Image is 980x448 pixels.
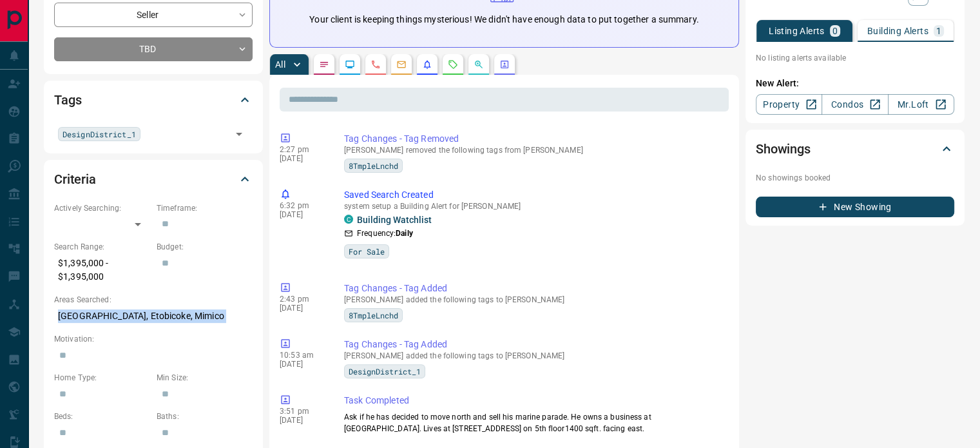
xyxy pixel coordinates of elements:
[756,94,822,115] a: Property
[821,94,888,115] a: Condos
[344,295,724,304] p: [PERSON_NAME] added the following tags to [PERSON_NAME]
[54,372,150,384] p: Home Type:
[54,169,96,190] h2: Criteria
[345,59,355,70] svg: Lead Browsing Activity
[280,351,325,360] p: 10:53 am
[344,411,724,434] p: Ask if he has decided to move north and sell his marine parade. He owns a business at [GEOGRAPHIC...
[867,26,928,35] p: Building Alerts
[280,201,325,210] p: 6:32 pm
[275,60,285,69] p: All
[157,411,253,422] p: Baths:
[157,241,253,253] p: Budget:
[344,146,724,155] p: [PERSON_NAME] removed the following tags from [PERSON_NAME]
[344,132,724,146] p: Tag Changes - Tag Removed
[344,351,724,360] p: [PERSON_NAME] added the following tags to [PERSON_NAME]
[54,3,253,26] div: Seller
[396,59,407,70] svg: Emails
[474,59,484,70] svg: Opportunities
[54,202,150,214] p: Actively Searching:
[349,365,421,378] span: DesignDistrict_1
[832,26,838,35] p: 0
[280,304,325,313] p: [DATE]
[62,128,136,141] span: DesignDistrict_1
[230,125,248,143] button: Open
[344,282,724,295] p: Tag Changes - Tag Added
[54,37,253,61] div: TBD
[756,197,954,217] button: New Showing
[769,26,825,35] p: Listing Alerts
[309,13,698,26] p: Your client is keeping things mysterious! We didn't have enough data to put together a summary.
[370,59,381,70] svg: Calls
[280,154,325,163] p: [DATE]
[280,416,325,425] p: [DATE]
[344,188,724,202] p: Saved Search Created
[280,295,325,304] p: 2:43 pm
[54,164,253,195] div: Criteria
[756,172,954,184] p: No showings booked
[54,90,81,110] h2: Tags
[157,372,253,384] p: Min Size:
[54,294,253,306] p: Areas Searched:
[756,133,954,164] div: Showings
[344,202,724,211] p: system setup a Building Alert for [PERSON_NAME]
[280,145,325,154] p: 2:27 pm
[319,59,329,70] svg: Notes
[54,411,150,422] p: Beds:
[344,338,724,351] p: Tag Changes - Tag Added
[396,229,413,238] strong: Daily
[349,245,385,258] span: For Sale
[756,52,954,64] p: No listing alerts available
[54,333,253,345] p: Motivation:
[357,215,432,225] a: Building Watchlist
[280,210,325,219] p: [DATE]
[54,241,150,253] p: Search Range:
[157,202,253,214] p: Timeframe:
[280,360,325,369] p: [DATE]
[54,84,253,115] div: Tags
[280,407,325,416] p: 3:51 pm
[499,59,510,70] svg: Agent Actions
[344,394,724,407] p: Task Completed
[54,306,253,327] p: [GEOGRAPHIC_DATA], Etobicoke, Mimico
[344,215,353,224] div: condos.ca
[756,139,811,159] h2: Showings
[54,253,150,287] p: $1,395,000 - $1,395,000
[349,309,398,322] span: 8TmpleLnchd
[357,228,413,239] p: Frequency:
[936,26,941,35] p: 1
[448,59,458,70] svg: Requests
[422,59,432,70] svg: Listing Alerts
[349,159,398,172] span: 8TmpleLnchd
[756,77,954,90] p: New Alert:
[888,94,954,115] a: Mr.Loft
